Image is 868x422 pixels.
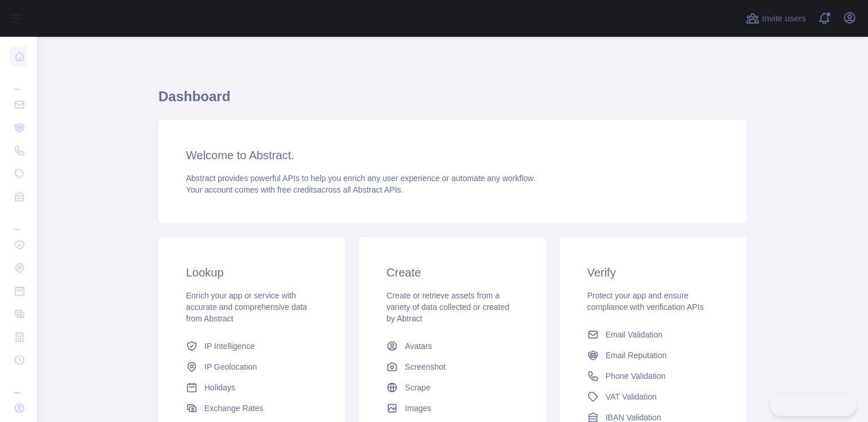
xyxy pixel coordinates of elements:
button: Invite users [743,9,808,28]
a: Images [382,398,522,419]
a: Phone Validation [583,366,723,386]
span: Enrich your app or service with accurate and comprehensive data from Abstract [186,291,307,323]
span: Abstract provides powerful APIs to help you enrich any user experience or automate any workflow. [186,174,536,183]
span: Exchange Rates [204,402,263,414]
a: IP Geolocation [181,356,322,377]
a: Exchange Rates [181,398,322,419]
span: Scrape [405,382,430,393]
h3: Lookup [186,264,317,281]
a: Screenshot [382,356,522,377]
span: Protect your app and ensure compliance with verification APIs [587,291,704,312]
span: Email Reputation [606,350,667,361]
h3: Create [386,264,518,281]
span: Invite users [762,12,806,25]
span: Images [405,402,431,414]
a: VAT Validation [583,386,723,407]
div: ... [9,373,28,396]
span: Holidays [204,382,235,393]
span: Screenshot [405,361,445,373]
span: Create or retrieve assets from a variety of data collected or created by Abtract [386,291,509,323]
h1: Dashboard [158,87,746,115]
div: ... [9,69,28,92]
span: Your account comes with across all Abstract APIs. [186,185,403,194]
span: IP Intelligence [204,340,255,352]
a: Holidays [181,377,322,398]
span: IP Geolocation [204,361,257,373]
span: Phone Validation [606,370,666,382]
iframe: Toggle Customer Support [770,392,857,416]
a: Avatars [382,336,522,356]
h3: Verify [587,264,719,281]
a: IP Intelligence [181,336,322,356]
span: Avatars [405,340,432,352]
span: free credits [277,185,317,194]
div: ... [9,209,28,232]
span: VAT Validation [606,391,657,402]
a: Scrape [382,377,522,398]
span: Email Validation [606,329,662,340]
h3: Welcome to Abstract. [186,147,719,163]
a: Email Reputation [583,345,723,366]
a: Email Validation [583,324,723,345]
